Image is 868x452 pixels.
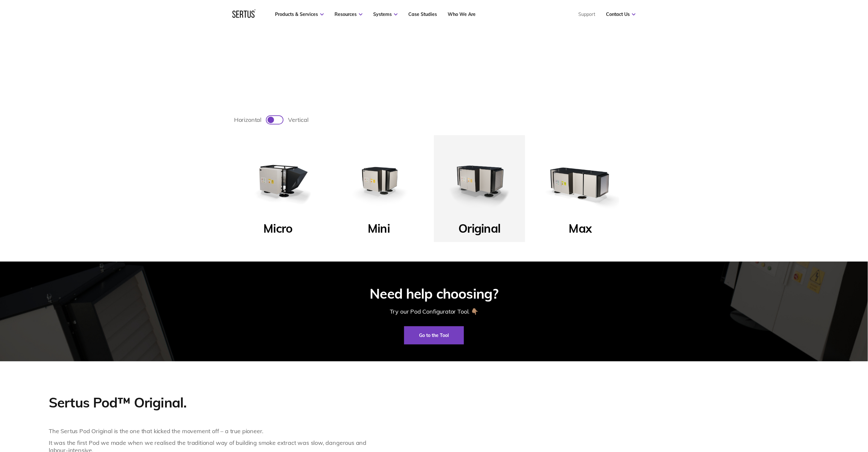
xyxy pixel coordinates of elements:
[234,116,261,123] span: horizontal
[404,326,464,344] a: Go to the Tool
[541,142,619,220] img: Max
[408,11,437,17] a: Case Studies
[373,11,398,17] a: Systems
[752,377,868,452] iframe: Chat Widget
[263,221,292,240] p: Micro
[275,11,324,17] a: Products & Services
[368,221,390,240] p: Mini
[441,142,519,220] img: Original
[335,11,362,17] a: Resources
[49,394,376,411] p: Sertus Pod™ Original.
[458,221,500,240] p: Original
[578,11,595,17] a: Support
[340,142,418,220] img: Mini
[49,427,376,435] p: The Sertus Pod Original is the one that kicked the movement off – a true pioneer.
[370,286,498,302] div: Need help choosing?
[569,221,592,240] p: Max
[288,116,309,123] span: vertical
[448,11,476,17] a: Who We Are
[239,142,317,220] img: Micro
[606,11,636,17] a: Contact Us
[390,307,478,316] div: Try our Pod Configurator Tool. 👇🏽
